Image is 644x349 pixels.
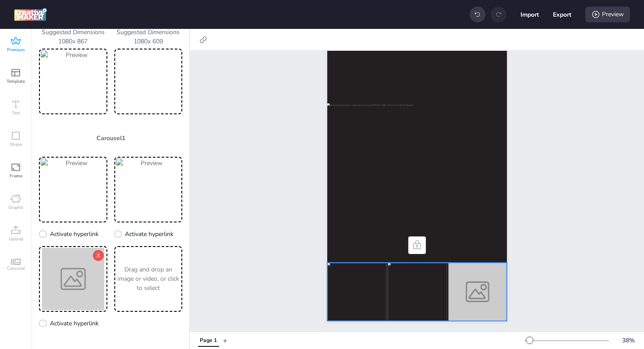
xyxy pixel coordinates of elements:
[114,28,183,37] p: Suggested Dimensions
[41,159,106,221] img: Preview
[7,265,25,272] span: Carousel
[93,250,104,261] button: X
[39,28,107,37] p: Suggested Dimensions
[200,337,217,345] div: Page 1
[50,229,99,239] span: Activate hyperlink
[7,78,25,85] span: Template
[41,50,106,113] img: Preview
[116,265,181,293] p: Drag and drop an image or video, or click to select
[50,319,99,328] span: Activate hyperlink
[585,7,630,22] div: Preview
[125,229,173,239] span: Activate hyperlink
[39,134,182,143] p: Carousel 1
[116,159,181,221] img: Preview
[553,5,571,24] button: Export
[114,37,183,46] p: 1080 x 609
[223,333,227,348] button: +
[194,333,223,348] div: Tabs
[10,141,22,148] span: Shape
[520,5,539,24] button: Import
[41,248,106,310] img: Preview
[10,173,22,180] span: Frame
[39,37,107,46] p: 1080 x 867
[12,109,20,116] span: Text
[7,46,25,53] span: Premium
[14,8,47,21] img: logo Creative Maker
[618,336,639,345] div: 38 %
[8,204,24,211] span: Graphic
[9,236,23,243] span: Upload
